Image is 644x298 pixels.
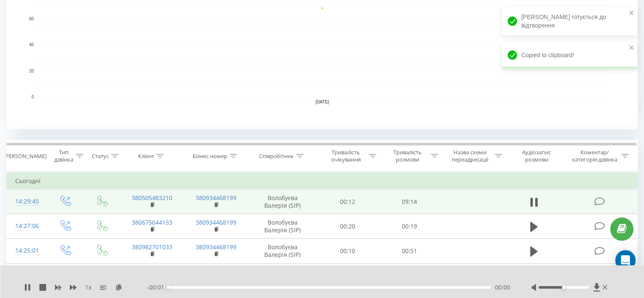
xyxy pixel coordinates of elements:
[132,218,172,226] a: 380675644133
[53,149,73,163] div: Тип дзвінка
[259,153,294,160] div: Співробітник
[379,214,440,239] td: 00:19
[317,239,379,263] td: 00:10
[248,239,317,263] td: Волобуєва Валерія (SIP)
[248,214,317,239] td: Волобуєва Валерія (SIP)
[562,286,565,289] div: Accessibility label
[502,42,637,69] div: Copied to clipboard!
[29,42,34,47] text: 40
[132,243,172,251] a: 380982701033
[138,153,154,160] div: Клієнт
[315,100,329,104] text: [DATE]
[132,194,172,202] a: 380505483210
[502,7,637,36] div: [PERSON_NAME] готується до відтворення
[629,9,635,17] button: close
[379,239,440,263] td: 00:51
[167,286,170,289] div: Accessibility label
[325,149,367,163] div: Тривалість очікування
[196,243,236,251] a: 380934468199
[386,149,428,163] div: Тривалість розмови
[317,189,379,214] td: 00:12
[448,149,492,163] div: Назва схеми переадресації
[495,283,510,292] span: 00:00
[4,153,47,160] div: [PERSON_NAME]
[248,263,317,288] td: Волобуєва Валерія (SIP)
[317,214,379,239] td: 00:20
[196,194,236,202] a: 380934468199
[512,149,561,163] div: Аудіозапис розмови
[147,283,169,292] span: - 00:01
[615,250,636,270] div: Open Intercom Messenger
[248,189,317,214] td: Волобуєва Валерія (SIP)
[29,69,34,73] text: 20
[196,218,236,226] a: 380934468199
[379,263,440,288] td: 00:00
[29,17,34,21] text: 60
[31,95,34,99] text: 0
[92,153,109,160] div: Статус
[379,189,440,214] td: 09:14
[193,153,227,160] div: Бізнес номер
[317,263,379,288] td: 00:44
[7,173,638,189] td: Сьогодні
[15,242,38,259] div: 14:25:01
[85,283,91,292] span: 1 x
[569,149,619,163] div: Коментар/категорія дзвінка
[15,218,38,234] div: 14:27:06
[629,44,635,52] button: close
[15,193,38,210] div: 14:29:45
